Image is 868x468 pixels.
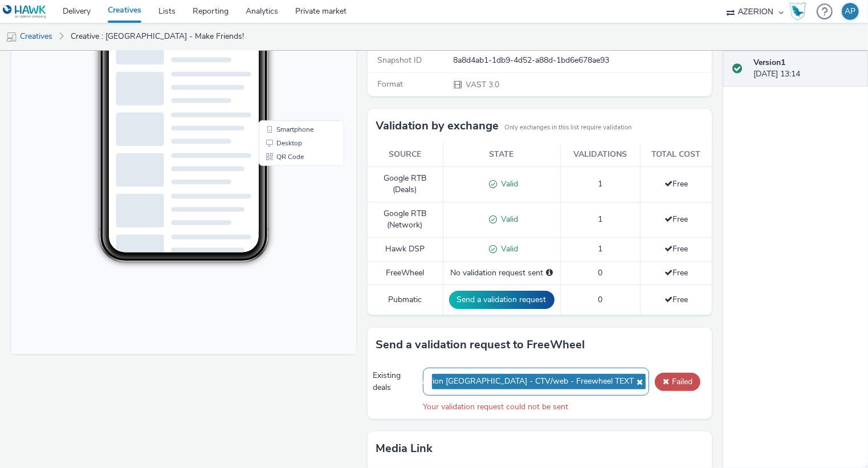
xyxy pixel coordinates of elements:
[368,202,443,237] td: Google RTB (Network)
[250,250,331,263] li: Desktop
[368,166,443,202] td: Google RTB (Deals)
[560,143,641,166] th: Validations
[416,377,634,386] span: Azerion [GEOGRAPHIC_DATA] - CTV/web - Freewheel TEXT
[641,143,712,166] th: Total cost
[265,239,302,246] span: Smartphone
[449,291,555,309] button: Send a validation request
[665,243,688,254] span: Free
[368,284,443,315] td: Pubmatic
[665,267,688,278] span: Free
[454,55,711,66] div: 8a8d4ab1-1db9-4d52-a88d-1bd6e678ae93
[109,44,122,50] span: 14:39
[449,267,555,279] div: No validation request sent
[65,23,250,50] a: Creative : [GEOGRAPHIC_DATA] - Make Friends!
[3,5,47,19] img: undefined Logo
[368,237,443,261] td: Hawk DSP
[368,261,443,284] td: FreeWheel
[497,178,518,189] span: Valid
[376,336,585,353] h3: Send a validation request to FreeWheel
[250,236,331,250] li: Smartphone
[6,31,17,43] img: mobile
[497,243,518,254] span: Valid
[598,267,602,278] span: 0
[546,267,553,279] div: Please select a deal below and click on Send to send a validation request to FreeWheel.
[598,214,602,225] span: 1
[376,117,499,135] h3: Validation by exchange
[753,57,785,68] strong: Version 1
[598,294,602,305] span: 0
[655,373,700,391] button: Failed
[665,178,688,189] span: Free
[598,243,602,254] span: 1
[423,401,706,413] div: Your validation request could not be sent
[378,79,404,89] span: Format
[753,57,859,80] div: [DATE] 13:14
[665,214,688,225] span: Free
[443,143,560,166] th: State
[497,214,518,225] span: Valid
[845,3,856,20] div: AP
[465,79,500,90] span: VAST 3.0
[665,294,688,305] span: Free
[378,55,422,66] span: Snapshot ID
[505,123,632,132] small: Only exchanges in this list require validation
[789,2,806,21] img: Hawk Academy
[373,370,417,393] div: Existing deals
[376,440,433,457] h3: Media link
[789,2,811,21] a: Hawk Academy
[368,143,443,166] th: Source
[250,263,331,277] li: QR Code
[598,178,602,189] span: 1
[265,267,292,274] span: QR Code
[265,253,291,260] span: Desktop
